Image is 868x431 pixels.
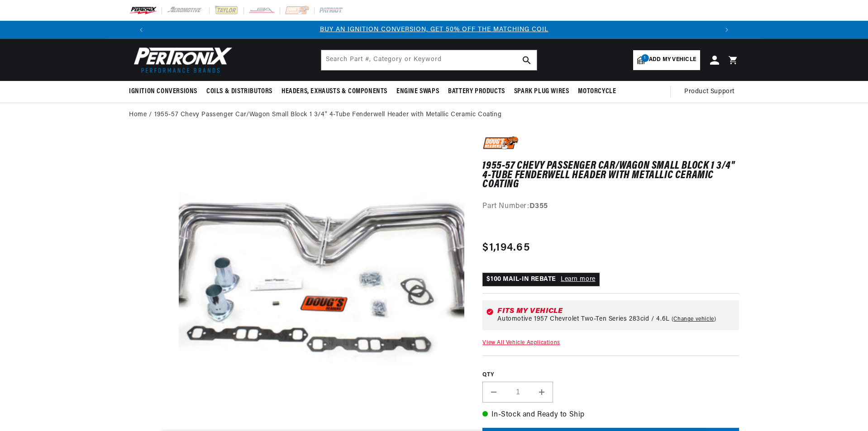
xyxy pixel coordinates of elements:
img: Pertronix [129,44,233,76]
span: Engine Swaps [396,87,439,96]
summary: Engine Swaps [392,81,444,102]
span: Spark Plug Wires [514,87,569,96]
button: Translation missing: en.sections.announcements.next_announcement [718,21,736,39]
summary: Coils & Distributors [202,81,277,102]
a: Home [129,110,147,120]
div: Announcement [150,25,718,35]
summary: Battery Products [444,81,510,102]
a: BUY AN IGNITION CONVERSION, GET 50% OFF THE MATCHING COIL [320,26,548,33]
label: QTY [482,371,739,379]
div: Fits my vehicle [497,308,735,315]
a: View All Vehicle Applications [482,340,560,346]
span: $1,194.65 [482,240,530,256]
span: Ignition Conversions [129,87,197,96]
slideshow-component: Translation missing: en.sections.announcements.announcement_bar [106,21,762,39]
div: Part Number: [482,201,739,213]
nav: breadcrumbs [129,110,739,120]
button: Translation missing: en.sections.announcements.previous_announcement [132,21,150,39]
span: 1 [641,54,649,62]
summary: Headers, Exhausts & Components [277,81,392,102]
span: Automotive 1957 Chevrolet Two-Ten Series 283cid / 4.6L [497,316,669,323]
summary: Ignition Conversions [129,81,202,102]
a: Change vehicle [672,316,716,323]
a: Learn more [561,276,596,283]
summary: Product Support [684,81,739,103]
span: Motorcycle [578,87,616,96]
span: Battery Products [448,87,505,96]
span: Add my vehicle [649,56,696,64]
h1: 1955-57 Chevy Passenger Car/Wagon Small Block 1 3/4" 4-Tube Fenderwell Header with Metallic Ceram... [482,161,739,189]
a: 1955-57 Chevy Passenger Car/Wagon Small Block 1 3/4" 4-Tube Fenderwell Header with Metallic Ceram... [154,110,501,120]
span: Headers, Exhausts & Components [281,87,387,96]
input: Search Part #, Category or Keyword [321,50,537,70]
div: 1 of 3 [150,25,718,35]
p: In-Stock and Ready to Ship [482,409,739,421]
strong: D355 [529,203,548,210]
span: Product Support [684,87,734,97]
button: search button [517,50,537,70]
summary: Spark Plug Wires [510,81,574,102]
p: $100 MAIL-IN REBATE [482,273,599,286]
media-gallery: Gallery Viewer [129,136,464,426]
a: 1Add my vehicle [633,50,700,70]
span: Coils & Distributors [206,87,272,96]
summary: Motorcycle [573,81,620,102]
